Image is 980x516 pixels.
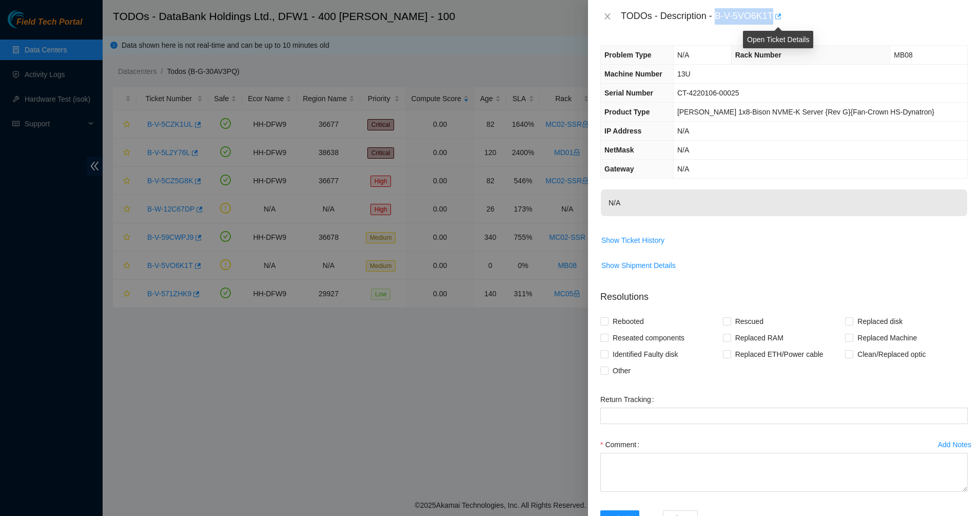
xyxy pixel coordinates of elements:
textarea: Comment [600,453,968,492]
span: [PERSON_NAME] 1x8-Bison NVME-K Server {Rev G}{Fan-Crown HS-Dynatron} [677,108,934,116]
span: Reseated components [609,330,689,346]
span: Replaced ETH/Power cable [731,346,828,362]
span: Rebooted [609,313,648,330]
span: Gateway [604,165,634,173]
span: Rescued [731,313,768,330]
label: Comment [600,436,643,453]
span: Replaced Machine [853,330,921,346]
span: NetMask [604,146,634,154]
span: N/A [677,127,689,135]
p: Resolutions [600,282,968,304]
p: N/A [601,189,967,216]
span: Product Type [604,108,650,116]
span: close [603,12,612,21]
span: Show Ticket History [601,235,664,246]
span: CT-4220106-00025 [677,89,739,97]
input: Return Tracking [600,408,968,424]
button: Show Ticket History [601,232,665,249]
span: Problem Type [604,51,652,59]
span: N/A [677,165,689,173]
span: Other [609,362,635,379]
span: N/A [677,146,689,154]
button: Close [600,12,615,22]
div: Open Ticket Details [743,31,813,48]
span: Rack Number [735,51,781,59]
div: Add Notes [938,441,971,448]
div: TODOs - Description - B-V-5VO6K1T [621,8,968,25]
span: Identified Faulty disk [609,346,682,362]
span: 13U [677,70,691,78]
span: Show Shipment Details [601,260,676,271]
span: Serial Number [604,89,653,97]
span: Clean/Replaced optic [853,346,930,362]
span: N/A [677,51,689,59]
span: MB08 [894,51,913,59]
span: Replaced disk [853,313,907,330]
span: IP Address [604,127,641,135]
span: Replaced RAM [731,330,788,346]
button: Add Notes [937,436,972,453]
span: Machine Number [604,70,662,78]
label: Return Tracking [600,391,658,408]
button: Show Shipment Details [601,257,676,274]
